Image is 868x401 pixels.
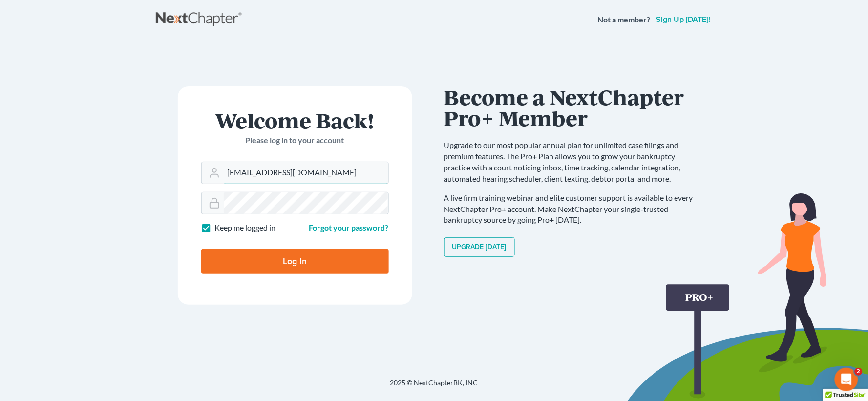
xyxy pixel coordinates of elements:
[201,249,389,274] input: Log In
[444,86,703,128] h1: Become a NextChapter Pro+ Member
[201,110,389,131] h1: Welcome Back!
[156,378,713,396] div: 2025 © NextChapterBK, INC
[598,14,651,25] strong: Not a member?
[309,223,389,232] a: Forgot your password?
[444,140,703,184] p: Upgrade to our most popular annual plan for unlimited case filings and premium features. The Pro+...
[201,135,389,146] p: Please log in to your account
[655,16,713,23] a: Sign up [DATE]!
[444,237,515,257] a: Upgrade [DATE]
[215,222,276,233] label: Keep me logged in
[835,368,858,391] iframe: Intercom live chat
[224,162,388,184] input: Email Address
[855,368,863,376] span: 2
[444,192,703,226] p: A live firm training webinar and elite customer support is available to every NextChapter Pro+ ac...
